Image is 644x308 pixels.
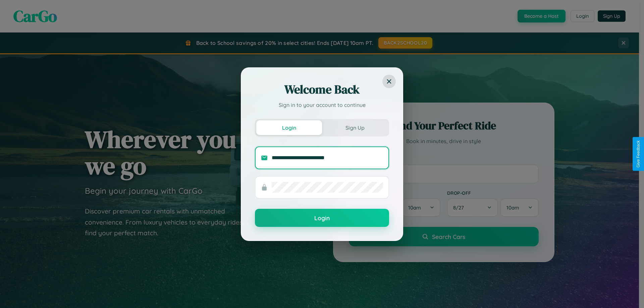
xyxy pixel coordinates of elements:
[256,120,322,135] button: Login
[322,120,388,135] button: Sign Up
[255,101,389,109] p: Sign in to your account to continue
[255,81,389,98] h2: Welcome Back
[636,140,641,168] div: Give Feedback
[255,209,389,227] button: Login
